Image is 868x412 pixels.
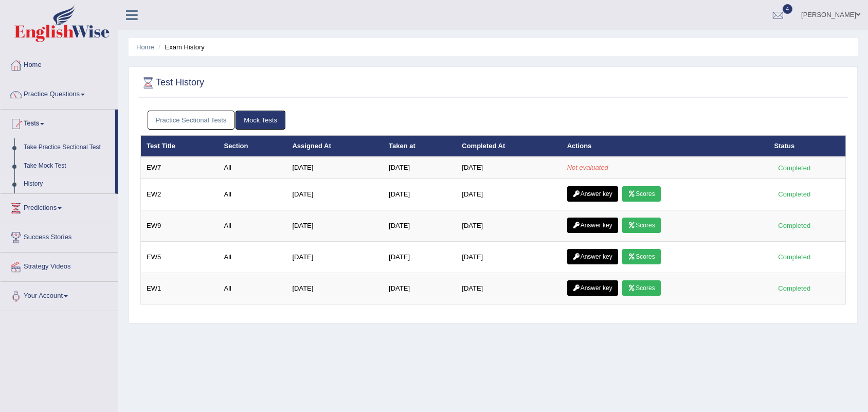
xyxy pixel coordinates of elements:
a: Scores [622,280,660,296]
div: Completed [774,252,815,262]
a: Practice Questions [1,80,118,106]
a: Answer key [567,218,618,233]
th: Completed At [456,135,561,157]
td: EW2 [141,178,219,210]
span: 4 [783,4,793,14]
a: Scores [622,249,660,264]
div: Completed [774,283,815,294]
a: Mock Tests [236,111,285,130]
a: Answer key [567,186,618,202]
td: [DATE] [383,157,456,178]
div: Completed [774,189,815,200]
td: [DATE] [456,157,561,178]
a: Home [136,43,154,51]
td: EW7 [141,157,219,178]
td: [DATE] [286,178,383,210]
td: EW5 [141,241,219,273]
th: Status [769,135,846,157]
td: EW9 [141,210,219,241]
td: [DATE] [383,241,456,273]
td: [DATE] [456,241,561,273]
a: Your Account [1,282,118,308]
a: Take Mock Test [19,157,115,175]
a: Home [1,51,118,77]
a: Scores [622,218,660,233]
td: [DATE] [383,178,456,210]
td: All [219,157,287,178]
td: [DATE] [456,210,561,241]
td: [DATE] [286,157,383,178]
a: History [19,175,115,193]
td: [DATE] [286,210,383,241]
td: All [219,273,287,304]
a: Take Practice Sectional Test [19,138,115,157]
th: Test Title [141,135,219,157]
div: Completed [774,163,815,173]
a: Success Stories [1,223,118,249]
td: [DATE] [383,210,456,241]
th: Taken at [383,135,456,157]
a: Answer key [567,280,618,296]
a: Scores [622,186,660,202]
td: [DATE] [456,273,561,304]
td: All [219,210,287,241]
a: Tests [1,110,115,135]
a: Practice Sectional Tests [148,111,235,130]
td: EW1 [141,273,219,304]
a: Strategy Videos [1,253,118,278]
td: [DATE] [456,178,561,210]
td: All [219,241,287,273]
a: Predictions [1,194,118,220]
li: Exam History [156,42,205,52]
td: [DATE] [286,241,383,273]
td: All [219,178,287,210]
h2: Test History [140,75,204,91]
div: Completed [774,220,815,231]
th: Actions [562,135,769,157]
th: Assigned At [286,135,383,157]
a: Answer key [567,249,618,264]
td: [DATE] [286,273,383,304]
th: Section [219,135,287,157]
em: Not evaluated [567,164,608,171]
td: [DATE] [383,273,456,304]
